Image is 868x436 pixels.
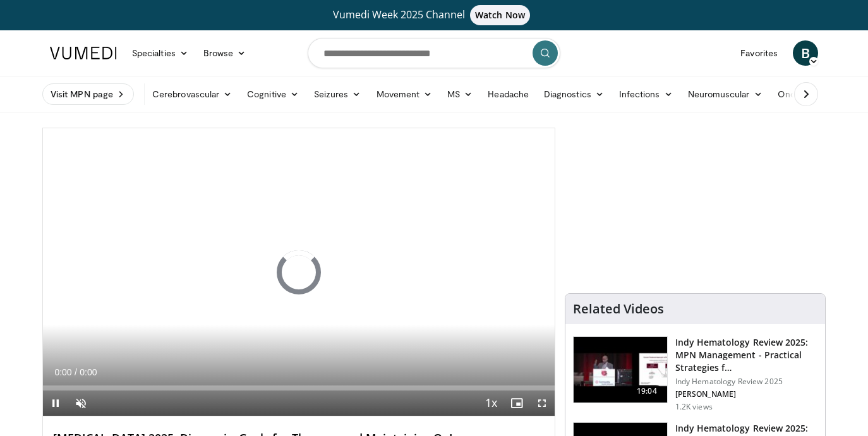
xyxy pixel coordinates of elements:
a: Oncology [770,82,838,107]
span: Vumedi Week 2025 Channel [333,8,535,21]
a: Seizures [306,82,369,107]
h3: Indy Hematology Review 2025: MPN Management - Practical Strategies f… [675,336,817,374]
span: 0:00 [54,367,71,377]
a: Browse [196,40,254,66]
a: Specialties [124,40,196,66]
button: Playback Rate [479,391,504,416]
button: Pause [43,391,68,416]
span: Watch Now [470,5,530,25]
img: e94d6f02-5ecd-4bbb-bb87-02090c75355e.150x105_q85_crop-smart_upscale.jpg [574,337,667,403]
button: Fullscreen [529,391,555,416]
p: [PERSON_NAME] [675,389,817,399]
a: Diagnostics [536,82,612,107]
a: Headache [480,82,536,107]
a: Infections [612,82,680,107]
a: Neuromuscular [680,82,770,107]
span: 0:00 [80,367,97,377]
p: 1.2K views [675,402,713,412]
a: Cerebrovascular [145,82,239,107]
span: / [75,367,77,377]
a: MS [440,82,480,107]
p: Indy Hematology Review 2025 [675,377,817,387]
span: 19:04 [632,385,662,397]
h4: Related Videos [573,301,664,317]
a: Cognitive [239,82,306,107]
video-js: Video Player [43,128,555,416]
a: B [793,40,818,66]
iframe: Advertisement [600,128,790,286]
input: Search topics, interventions [308,38,560,68]
a: Movement [369,82,440,107]
a: Vumedi Week 2025 ChannelWatch Now [52,5,816,25]
a: Visit MPN page [42,83,134,105]
a: Favorites [733,40,785,66]
a: 19:04 Indy Hematology Review 2025: MPN Management - Practical Strategies f… Indy Hematology Revie... [573,336,817,412]
button: Enable picture-in-picture mode [504,391,529,416]
img: VuMedi Logo [50,47,117,59]
button: Unmute [68,391,93,416]
div: Progress Bar [43,385,555,391]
